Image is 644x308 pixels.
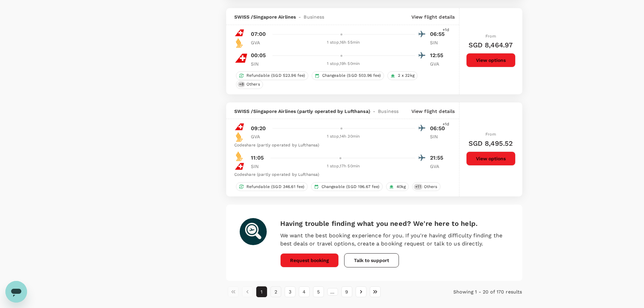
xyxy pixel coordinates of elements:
div: 1 stop , 14h 30min [272,133,415,140]
button: Go to page 9 [341,286,352,297]
p: 00:05 [251,51,266,60]
p: SIN [430,39,447,46]
div: Changeable (SGD 503.96 fee) [312,71,384,80]
p: SIN [251,61,268,67]
span: Others [421,184,440,190]
span: 2 x 32kg [395,73,417,78]
span: - [370,108,378,115]
button: Go to next page [356,286,366,297]
span: Changeable (SGD 196.67 fee) [319,184,382,190]
span: + 8 [238,81,245,87]
button: Go to last page [370,286,381,297]
p: GVA [430,163,447,170]
button: Go to page 5 [313,286,324,297]
nav: pagination navigation [226,286,424,297]
div: +11Others [412,182,440,191]
span: From [485,132,496,137]
span: From [485,34,496,39]
img: SQ [234,151,244,161]
div: 1 stop , 17h 50min [272,163,415,170]
p: GVA [430,61,447,67]
span: + 11 [414,184,422,190]
h6: Having trouble finding what you need? We're here to help. [280,218,509,229]
div: Codeshare (partly operated by Lufthansa) [234,142,447,149]
p: View flight details [411,14,455,20]
p: GVA [251,39,268,46]
span: - [296,14,304,20]
p: 12:55 [430,51,447,60]
span: SWISS / Singapore Airlines [234,14,296,20]
span: 40kg [394,184,409,190]
div: 1 stop , 19h 50min [272,61,415,67]
img: LX [234,51,248,65]
span: Business [304,14,324,20]
span: Changeable (SGD 503.96 fee) [319,73,384,78]
div: Codeshare (partly operated by Lufthansa) [234,171,447,178]
div: 2 x 32kg [387,71,418,80]
span: +1d [443,27,449,33]
p: SIN [251,163,268,170]
button: page 1 [256,286,267,297]
p: We want the best booking experience for you. If you're having difficulty finding the best deals o... [280,232,509,248]
img: SQ [234,132,244,142]
div: … [327,288,338,295]
button: Talk to support [344,253,399,267]
p: SIN [430,133,447,140]
button: Go to page 4 [299,286,310,297]
div: +8Others [236,80,263,89]
img: LX [234,161,244,171]
button: View options [466,53,516,67]
button: Go to page 3 [285,286,295,297]
img: LX [234,28,244,38]
span: Refundable (SGD 346.61 fee) [244,184,307,190]
h6: SGD 8,464.97 [469,40,513,50]
div: 1 stop , 16h 55min [272,39,415,46]
p: 21:55 [430,154,447,162]
button: Go to page 2 [270,286,281,297]
div: Refundable (SGD 523.96 fee) [236,71,308,80]
p: 07:00 [251,30,266,38]
p: 06:55 [430,30,447,38]
button: View options [466,151,516,166]
span: Business [378,108,399,115]
button: Request booking [280,253,339,267]
p: GVA [251,133,268,140]
img: LX [234,122,244,132]
iframe: Button to launch messaging window [5,281,27,303]
p: Showing 1 - 20 of 170 results [424,288,522,295]
div: Refundable (SGD 346.61 fee) [236,182,308,191]
div: Changeable (SGD 196.67 fee) [311,182,383,191]
span: Others [244,81,263,87]
span: SWISS / Singapore Airlines (partly operated by Lufthansa) [234,108,370,115]
div: 40kg [386,182,409,191]
p: View flight details [411,108,455,115]
p: 09:20 [251,124,266,133]
p: 11:05 [251,154,264,162]
span: +1d [443,121,449,128]
img: SQ [234,38,244,48]
h6: SGD 8,495.52 [469,138,513,149]
span: Refundable (SGD 523.96 fee) [244,73,308,78]
p: 06:50 [430,124,447,133]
